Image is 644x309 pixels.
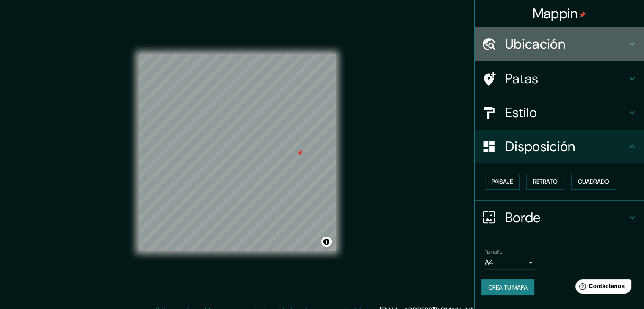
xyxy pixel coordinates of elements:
[481,279,534,295] button: Crea tu mapa
[492,178,513,185] font: Paisaje
[505,35,565,53] font: Ubicación
[488,284,528,291] font: Crea tu mapa
[579,11,586,18] img: pin-icon.png
[485,258,493,267] font: A4
[485,174,520,190] button: Paisaje
[475,130,644,163] div: Disposición
[475,62,644,96] div: Patas
[485,248,502,255] font: Tamaño
[571,174,616,190] button: Cuadrado
[533,5,578,22] font: Mappin
[533,178,558,185] font: Retrato
[485,256,536,269] div: A4
[475,27,644,61] div: Ubicación
[139,54,336,251] canvas: Mapa
[475,201,644,235] div: Borde
[505,104,537,121] font: Estilo
[505,70,539,88] font: Patas
[526,174,564,190] button: Retrato
[578,178,609,185] font: Cuadrado
[505,138,575,155] font: Disposición
[321,237,332,247] button: Activar o desactivar atribución
[569,276,635,300] iframe: Lanzador de widgets de ayuda
[475,96,644,130] div: Estilo
[505,209,541,226] font: Borde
